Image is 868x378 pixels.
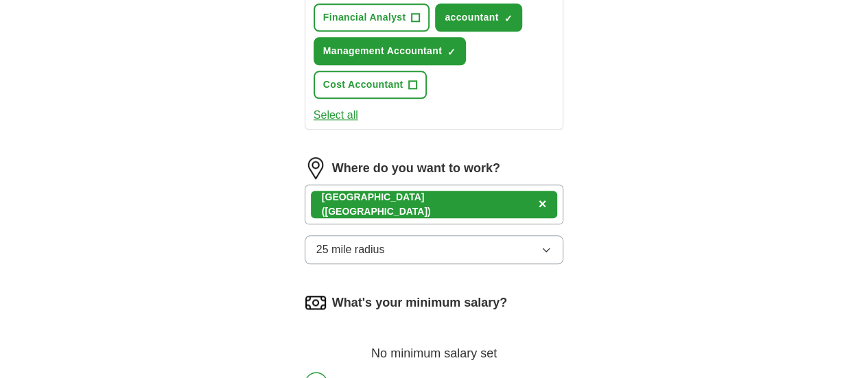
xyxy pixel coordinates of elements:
[323,78,403,92] span: Cost Accountant
[305,292,327,314] img: salary.png
[332,294,507,312] label: What's your minimum salary?
[305,330,564,363] div: No minimum salary set
[539,196,547,211] span: ×
[322,206,431,217] span: ([GEOGRAPHIC_DATA])
[314,3,430,32] button: Financial Analyst
[305,157,327,179] img: location.png
[447,47,456,58] span: ✓
[539,194,547,215] button: ×
[445,10,498,25] span: accountant
[305,235,564,264] button: 25 mile radius
[314,71,427,99] button: Cost Accountant
[332,159,500,178] label: Where do you want to work?
[323,10,406,25] span: Financial Analyst
[322,191,425,202] strong: [GEOGRAPHIC_DATA]
[504,13,512,24] span: ✓
[314,107,358,123] button: Select all
[323,44,442,58] span: Management Accountant
[316,241,385,258] span: 25 mile radius
[314,37,466,65] button: Management Accountant✓
[435,3,522,32] button: accountant✓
